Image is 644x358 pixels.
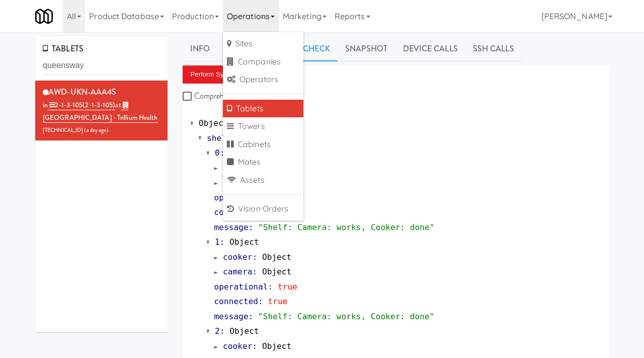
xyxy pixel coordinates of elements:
img: Micromart [35,8,53,25]
span: in [43,100,115,110]
span: (2-1-3-105) [83,100,115,110]
span: : [252,252,257,262]
span: : [252,267,257,276]
span: Object [262,252,291,262]
span: a day ago [87,126,107,134]
a: Towers [223,117,303,135]
span: operational [214,282,268,292]
a: Operators [223,70,303,89]
a: Sites [223,35,303,53]
a: [GEOGRAPHIC_DATA] - Trillium Health [43,100,158,123]
span: : [258,297,263,306]
span: TABLETS [43,43,84,54]
span: : [249,312,254,321]
a: Assets [223,171,303,189]
span: : [249,223,254,232]
span: : [220,148,225,158]
span: camera [223,267,252,276]
a: Snapshot [338,36,395,61]
span: cooker [223,341,252,351]
span: "Shelf: Camera: works, Cooker: done" [258,312,434,321]
span: 2 [215,326,220,336]
a: Companies [223,53,303,71]
span: AWD-UKN-AAA4S [48,86,116,98]
input: Comprehensive (Slow) Check [183,93,194,101]
span: Object [229,237,259,247]
span: shelves [207,133,241,143]
a: Vision Orders [223,200,303,218]
a: 2-1-3-105(2-1-3-105) [48,100,115,110]
span: Object [262,267,291,276]
a: Config [217,36,264,61]
span: true [268,297,288,306]
a: Cabinets [223,135,303,154]
span: Object [262,341,291,351]
li: AWD-UKN-AAA4Sin 2-1-3-105(2-1-3-105)at [GEOGRAPHIC_DATA] - Trillium Health[TECHNICAL_ID] (a day ago) [35,81,168,140]
span: [TECHNICAL_ID] ( ) [43,126,109,134]
a: Info [183,36,217,61]
span: message [214,223,249,232]
span: operational [214,193,268,202]
span: : [252,341,257,351]
span: message [214,312,249,321]
span: : [220,326,225,336]
a: Mates [223,153,303,171]
span: 1 [215,237,220,247]
a: Device Calls [395,36,465,61]
button: Perform System Check [183,65,267,84]
span: true [278,282,297,292]
input: Search tablets [43,56,160,75]
span: at [43,100,158,122]
span: cooker [223,252,252,262]
span: Object [229,326,259,336]
span: : [220,237,225,247]
span: 0 [215,148,220,158]
a: Tablets [223,100,303,118]
span: Object [199,118,228,128]
span: connected [214,297,259,306]
a: SSH Calls [465,36,522,61]
label: Comprehensive (Slow) Check [183,89,289,104]
span: "Shelf: Camera: works, Cooker: done" [258,223,434,232]
span: : [268,282,273,292]
span: connected [214,207,259,217]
